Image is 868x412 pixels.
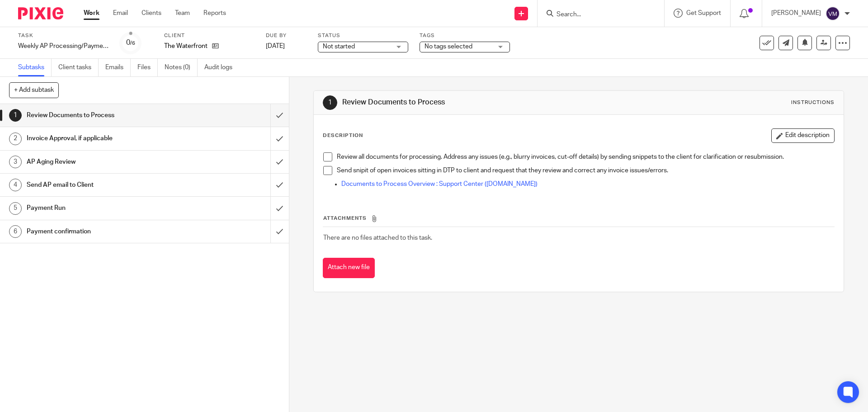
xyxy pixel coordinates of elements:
[165,59,198,76] a: Notes (0)
[9,225,22,238] div: 6
[130,41,135,46] small: /6
[323,43,355,50] span: Not started
[266,43,285,49] span: [DATE]
[164,32,255,39] label: Client
[337,166,834,175] p: Send snipit of open invoices sitting in DTP to client and request that they review and correct an...
[27,225,183,238] h1: Payment confirmation
[204,59,239,76] a: Audit logs
[27,178,183,192] h1: Send AP email to Client
[27,201,183,215] h1: Payment Run
[420,32,510,39] label: Tags
[27,155,183,169] h1: AP Aging Review
[105,59,131,76] a: Emails
[323,132,363,139] p: Description
[318,32,408,39] label: Status
[27,132,183,145] h1: Invoice Approval, if applicable
[771,9,821,18] p: [PERSON_NAME]
[113,9,128,18] a: Email
[9,133,22,145] div: 2
[9,109,22,122] div: 1
[18,7,63,19] img: Pixie
[791,99,835,106] div: Instructions
[425,43,472,50] span: No tags selected
[18,42,108,51] div: Weekly AP Processing/Payment
[266,32,307,39] label: Due by
[323,95,337,110] div: 1
[27,109,183,122] h1: Review Documents to Process
[9,179,22,191] div: 4
[337,152,834,161] p: Review all documents for processing. Address any issues (e.g., blurry invoices, cut-off details) ...
[9,156,22,168] div: 3
[9,202,22,215] div: 5
[323,235,432,241] span: There are no files attached to this task.
[323,216,367,221] span: Attachments
[323,258,375,278] button: Attach new file
[18,32,108,39] label: Task
[9,82,59,98] button: + Add subtask
[342,98,598,107] h1: Review Documents to Process
[826,6,840,21] img: svg%3E
[18,59,52,76] a: Subtasks
[164,42,208,51] p: The Waterfront
[175,9,190,18] a: Team
[203,9,226,18] a: Reports
[126,38,135,48] div: 0
[556,11,637,19] input: Search
[84,9,99,18] a: Work
[686,10,721,16] span: Get Support
[58,59,99,76] a: Client tasks
[771,128,835,143] button: Edit description
[341,181,538,187] a: Documents to Process Overview : Support Center ([DOMAIN_NAME])
[142,9,161,18] a: Clients
[137,59,158,76] a: Files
